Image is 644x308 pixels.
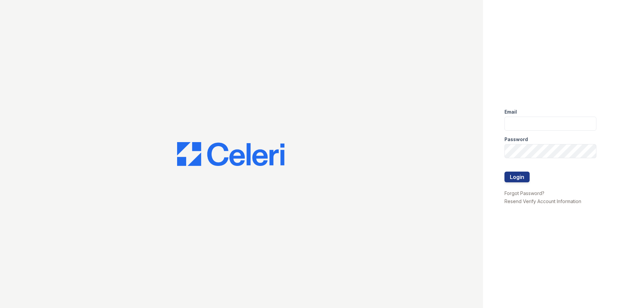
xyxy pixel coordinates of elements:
[504,198,581,204] a: Resend Verify Account Information
[177,142,284,166] img: CE_Logo_Blue-a8612792a0a2168367f1c8372b55b34899dd931a85d93a1a3d3e32e68fde9ad4.png
[504,172,530,182] button: Login
[504,190,544,196] a: Forgot Password?
[504,109,517,115] label: Email
[504,136,528,143] label: Password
